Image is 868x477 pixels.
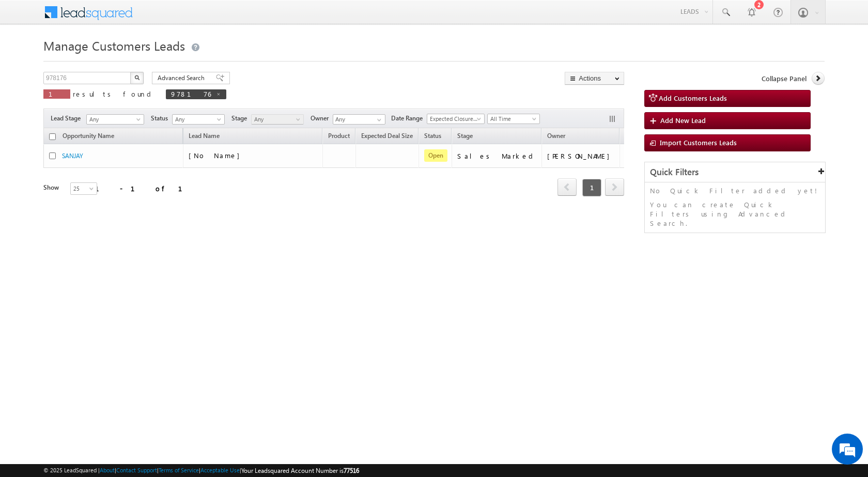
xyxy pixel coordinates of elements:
[457,151,537,161] div: Sales Marked
[159,467,199,473] a: Terms of Service
[49,133,56,140] input: Check all records
[419,130,446,144] a: Status
[565,72,624,85] button: Actions
[252,115,301,124] span: Any
[87,115,141,124] span: Any
[43,183,62,192] div: Show
[391,114,427,123] span: Date Range
[73,89,155,98] span: results found
[424,149,447,162] span: Open
[605,179,624,196] a: next
[241,467,359,474] span: Your Leadsquared Account Number is
[650,186,820,195] p: No Quick Filter added yet!
[189,151,245,160] span: [No Name]
[86,114,144,125] a: Any
[659,94,727,102] span: Add Customers Leads
[62,152,83,160] a: SANJAY
[71,184,98,193] span: 25
[557,179,577,196] a: prev
[328,132,350,140] span: Product
[620,130,651,143] span: Actions
[183,130,225,144] span: Lead Name
[51,114,85,123] span: Lead Stage
[171,89,211,98] span: 978176
[151,114,172,123] span: Status
[452,130,478,144] a: Stage
[356,130,418,144] a: Expected Deal Size
[49,89,65,98] span: 1
[660,116,706,125] span: Add New Lead
[333,114,385,125] input: Type to Search
[63,132,114,140] span: Opportunity Name
[95,182,195,194] div: 1 - 1 of 1
[487,114,540,124] a: All Time
[645,162,825,182] div: Quick Filters
[231,114,251,123] span: Stage
[43,37,185,54] span: Manage Customers Leads
[605,178,624,196] span: next
[43,466,359,475] span: © 2025 LeadSquared | | | | |
[557,178,577,196] span: prev
[371,115,384,125] a: Show All Items
[457,132,473,140] span: Stage
[344,467,359,474] span: 77516
[547,132,565,140] span: Owner
[173,115,222,124] span: Any
[200,467,240,473] a: Acceptable Use
[311,114,333,123] span: Owner
[70,182,97,195] a: 25
[172,114,225,125] a: Any
[361,132,413,140] span: Expected Deal Size
[427,114,485,124] a: Expected Closure Date
[251,114,304,125] a: Any
[100,467,115,473] a: About
[57,130,119,144] a: Opportunity Name
[427,114,481,124] span: Expected Closure Date
[582,179,601,196] span: 1
[660,138,737,147] span: Import Customers Leads
[762,74,807,83] span: Collapse Panel
[158,73,208,83] span: Advanced Search
[547,151,615,161] div: [PERSON_NAME]
[116,467,157,473] a: Contact Support
[650,200,820,228] p: You can create Quick Filters using Advanced Search.
[134,75,139,80] img: Search
[488,114,537,124] span: All Time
